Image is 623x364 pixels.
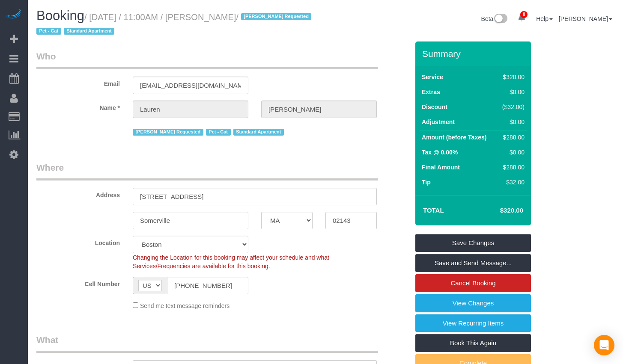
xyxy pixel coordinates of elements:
[415,334,531,352] a: Book This Again
[422,88,440,96] label: Extras
[499,118,525,126] div: $0.00
[133,212,248,229] input: City
[423,207,444,214] strong: Total
[499,133,525,142] div: $288.00
[241,13,312,20] span: [PERSON_NAME] Requested
[422,133,486,142] label: Amount (before Taxes)
[233,129,284,136] span: Standard Apartment
[415,294,531,312] a: View Changes
[5,9,22,21] img: Automaid Logo
[30,77,126,88] label: Email
[481,15,508,22] a: Beta
[499,88,525,96] div: $0.00
[474,207,523,214] h4: $320.00
[64,28,115,35] span: Standard Apartment
[499,163,525,172] div: $288.00
[36,28,61,35] span: Pet - Cat
[422,163,460,172] label: Final Amount
[133,254,329,269] span: Changing the Location for this booking may affect your schedule and what Services/Frequencies are...
[133,101,248,118] input: First Name
[36,161,378,181] legend: Where
[261,101,377,118] input: Last Name
[499,148,525,157] div: $0.00
[499,178,525,186] div: $32.00
[415,274,531,292] a: Cancel Booking
[536,15,553,22] a: Help
[36,8,84,23] span: Booking
[513,9,530,27] a: 8
[422,118,455,126] label: Adjustment
[30,101,126,112] label: Name *
[325,212,377,229] input: Zip Code
[140,302,230,309] span: Send me text message reminders
[36,334,378,353] legend: What
[559,15,612,22] a: [PERSON_NAME]
[415,254,531,272] a: Save and Send Message...
[30,277,126,288] label: Cell Number
[415,234,531,252] a: Save Changes
[206,129,231,136] span: Pet - Cat
[30,236,126,247] label: Location
[499,73,525,81] div: $320.00
[422,148,458,157] label: Tax @ 0.00%
[415,314,531,332] a: View Recurring Items
[167,277,248,294] input: Cell Number
[36,12,314,36] small: / [DATE] / 11:00AM / [PERSON_NAME]
[594,335,614,355] div: Open Intercom Messenger
[422,73,443,81] label: Service
[493,14,507,25] img: New interface
[520,11,528,18] span: 8
[30,188,126,199] label: Address
[422,178,431,186] label: Tip
[133,77,248,94] input: Email
[422,103,447,111] label: Discount
[499,103,525,111] div: ($32.00)
[36,50,378,69] legend: Who
[422,49,527,59] h3: Summary
[133,129,203,136] span: [PERSON_NAME] Requested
